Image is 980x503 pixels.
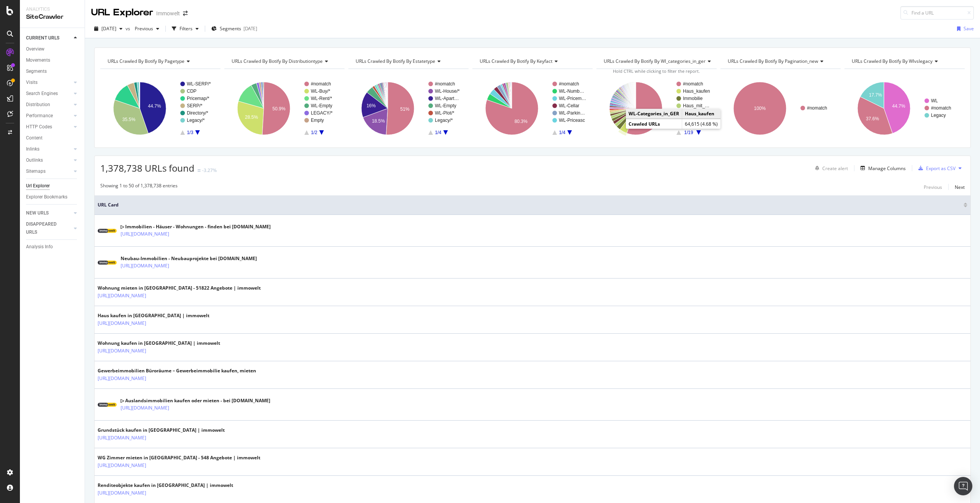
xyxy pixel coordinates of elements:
div: -3.27% [202,167,217,174]
h4: URLs Crawled By Botify By estatetype [354,55,462,67]
text: Directory/* [187,110,208,116]
span: URLs Crawled By Botify By distributiontype [232,58,323,64]
a: [URL][DOMAIN_NAME] [98,489,146,497]
td: Crawled URLs [626,119,682,129]
div: Inlinks [26,145,39,153]
a: Content [26,134,79,142]
div: Immowelt [156,10,180,17]
text: Pricemap/* [187,96,209,101]
svg: A chart. [100,75,220,142]
div: arrow-right-arrow-left [183,11,188,16]
a: Search Engines [26,90,72,98]
div: Analytics [26,6,78,13]
span: 1,378,738 URLs found [100,162,194,174]
div: Sitemaps [26,167,46,175]
img: Equal [198,169,201,172]
div: Segments [26,67,47,75]
a: DISAPPEARED URLS [26,220,72,236]
div: Grundstück kaufen in [GEOGRAPHIC_DATA] | immowelt [98,427,225,434]
a: [URL][DOMAIN_NAME] [98,375,146,382]
text: 44.7% [892,103,905,109]
div: Manage Columns [868,165,906,172]
text: #nomatch [311,81,331,87]
td: WL-Categories_in_GER [626,109,682,119]
div: NEW URLS [26,209,49,217]
a: HTTP Codes [26,123,72,131]
text: Haus_kaufen [683,88,710,94]
span: URLs Crawled By Botify By pagetype [108,58,185,64]
h4: URLs Crawled By Botify By pagetype [106,55,214,67]
text: 1/4 [435,130,441,135]
svg: A chart. [720,75,840,142]
div: Save [964,25,974,32]
a: Url Explorer [26,182,79,190]
text: WL-Empty [311,103,332,108]
text: SERP/* [187,103,203,108]
div: Neubau-Immobilien - Neubauprojekte bei [DOMAIN_NAME] [121,255,257,262]
button: Segments[DATE] [208,23,260,35]
h4: URLs Crawled By Botify By wl_categories_in_ger [602,55,717,67]
div: Filters [180,25,193,32]
text: 1/2 [311,130,317,135]
div: Wohnung kaufen in [GEOGRAPHIC_DATA] | immowelt [98,340,220,347]
div: Movements [26,56,50,64]
text: WL-Numb… [559,88,584,94]
div: Wohnung mieten in [GEOGRAPHIC_DATA] - 51822 Angebote | immowelt [98,285,261,292]
text: 16% [366,103,376,108]
text: 37.6% [866,116,879,121]
a: NEW URLS [26,209,72,217]
a: Segments [26,67,79,75]
div: Overview [26,45,44,53]
a: Sitemaps [26,167,72,175]
a: [URL][DOMAIN_NAME] [121,262,169,270]
button: Next [955,182,965,192]
svg: A chart. [224,75,344,142]
button: [DATE] [91,23,126,35]
text: #nomatch [559,81,579,87]
text: WL-SERP/* [187,81,211,87]
text: WL-Parkin… [559,110,585,116]
text: WL-Rent/* [311,96,332,101]
button: Create alert [812,162,848,174]
div: DISAPPEARED URLS [26,220,65,236]
a: CURRENT URLS [26,34,72,42]
div: URL Explorer [91,6,153,19]
text: WL [931,98,938,103]
text: Haus_mit_… [683,103,709,108]
div: Gewerbeimmobilien Büroräume – Gewerbeimmobilie kaufen, mieten [98,367,256,374]
a: Performance [26,112,72,120]
text: WL-Plot/* [435,110,454,116]
div: Renditeobjekte kaufen in [GEOGRAPHIC_DATA] | immowelt [98,482,233,489]
div: Open Intercom Messenger [954,477,972,495]
span: Hold CTRL while clicking to filter the report. [613,68,700,74]
h4: URLs Crawled By Botify By keyfact [478,55,586,67]
text: Legacy [931,113,946,118]
button: Save [954,23,974,35]
text: WL-Pricem… [559,96,586,101]
span: Previous [132,25,153,32]
svg: A chart. [472,75,592,142]
a: Movements [26,56,79,64]
a: [URL][DOMAIN_NAME] [98,292,146,300]
div: Haus kaufen in [GEOGRAPHIC_DATA] | immowelt [98,312,209,319]
button: Export as CSV [915,162,955,174]
text: Empty [311,118,324,123]
text: WL-Cellar [559,103,579,108]
div: SiteCrawler [26,13,78,21]
svg: A chart. [596,75,716,142]
a: Explorer Bookmarks [26,193,79,201]
text: 1/4 [559,130,565,135]
div: ▷ Immobilien - Häuser - Wohnungen - finden bei [DOMAIN_NAME] [121,223,271,230]
svg: A chart. [348,75,468,142]
div: Previous [924,184,942,190]
div: Content [26,134,42,142]
div: Create alert [822,165,848,172]
a: [URL][DOMAIN_NAME] [98,434,146,442]
text: 51% [400,106,409,112]
text: 44.7% [148,103,161,109]
div: Export as CSV [926,165,955,172]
